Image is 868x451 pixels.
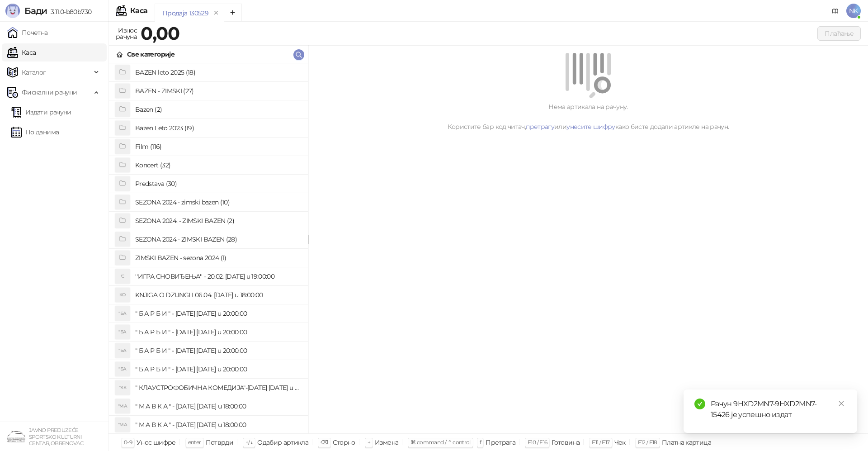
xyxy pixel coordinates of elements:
small: JAVNO PREDUZEĆE SPORTSKO KULTURNI CENTAR, OBRENOVAC [29,427,83,446]
span: close [838,400,844,407]
span: NK [846,4,861,18]
a: Close [836,399,846,408]
span: check-circle [694,399,705,409]
div: Одабир артикла [257,437,308,448]
h4: SEZONA 2024 - zimski bazen (10) [135,195,301,209]
a: претрагу [526,123,554,131]
a: унесите шифру [566,123,615,131]
span: Бади [24,5,47,16]
span: ⌫ [321,439,328,446]
div: Каса [130,7,147,14]
img: 64x64-companyLogo-4a28e1f8-f217-46d7-badd-69a834a81aaf.png [7,427,25,446]
h4: Koncert (32) [135,158,301,172]
div: "МА [115,399,130,413]
img: Logo [5,4,20,18]
div: Готовина [552,437,580,448]
span: f [480,439,481,446]
div: "КК [115,380,130,395]
h4: " М А В К А " - [DATE] [DATE] u 18:00:00 [135,418,301,432]
button: remove [210,9,222,17]
div: "БА [115,343,130,358]
div: 'С [115,269,130,284]
div: Продаја 130529 [162,8,208,18]
span: F11 / F17 [592,439,609,446]
a: Издати рачуни [11,103,71,121]
h4: ZIMSKI BAZEN - sezona 2024 (1) [135,251,301,265]
div: Рачун 9HXD2MN7-9HXD2MN7-15426 је успешно издат [711,399,846,420]
h4: ''ИГРА СНОВИЂЕЊА'' - 20.02. [DATE] u 19:00:00 [135,269,301,284]
span: 0-9 [124,439,132,446]
div: Чек [614,437,626,448]
div: Сторно [333,437,355,448]
h4: " Б А Р Б И " - [DATE] [DATE] u 20:00:00 [135,325,301,339]
h4: Bazen Leto 2023 (19) [135,121,301,135]
button: Add tab [224,4,242,22]
h4: " М А В К А " - [DATE] [DATE] u 18:00:00 [135,399,301,413]
span: 3.11.0-b80b730 [47,8,91,16]
span: F12 / F18 [638,439,657,446]
a: Почетна [7,24,48,42]
a: По данима [11,123,59,141]
div: Измена [375,437,398,448]
span: F10 / F16 [528,439,547,446]
span: + [368,439,370,446]
div: "БА [115,325,130,339]
h4: Bazen (2) [135,102,301,117]
h4: SEZONA 2024 - ZIMSKI BAZEN (28) [135,232,301,247]
div: Потврди [206,437,234,448]
span: ⌘ command / ⌃ control [410,439,471,446]
span: Каталог [22,63,46,81]
span: enter [188,439,201,446]
a: Документација [828,4,843,18]
div: Платна картица [662,437,711,448]
h4: BAZEN - ZIMSKI (27) [135,84,301,98]
strong: 0,00 [141,22,179,44]
div: KO [115,288,130,302]
div: "БА [115,306,130,321]
h4: " Б А Р Б И " - [DATE] [DATE] u 20:00:00 [135,343,301,358]
div: Унос шифре [137,437,176,448]
div: Претрага [486,437,515,448]
h4: SEZONA 2024. - ZIMSKI BAZEN (2) [135,214,301,228]
div: Све категорије [127,49,175,59]
h4: " КЛАУСТРОФОБИЧНА КОМЕДИЈА"-[DATE] [DATE] u 20:00:00 [135,380,301,395]
h4: " Б А Р Б И " - [DATE] [DATE] u 20:00:00 [135,306,301,321]
h4: KNJIGA O DZUNGLI 06.04. [DATE] u 18:00:00 [135,288,301,302]
button: Плаћање [817,26,861,41]
span: Фискални рачуни [22,83,77,101]
a: Каса [7,43,36,62]
h4: " Б А Р Б И " - [DATE] [DATE] u 20:00:00 [135,362,301,376]
h4: Predstava (30) [135,176,301,191]
h4: BAZEN leto 2025 (18) [135,65,301,80]
div: Нема артикала на рачуну. Користите бар код читач, или како бисте додали артикле на рачун. [319,102,857,132]
div: grid [109,63,308,433]
span: ↑/↓ [245,439,253,446]
div: "МА [115,418,130,432]
div: Износ рачуна [114,24,139,43]
div: "БА [115,362,130,376]
h4: Film (116) [135,139,301,154]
